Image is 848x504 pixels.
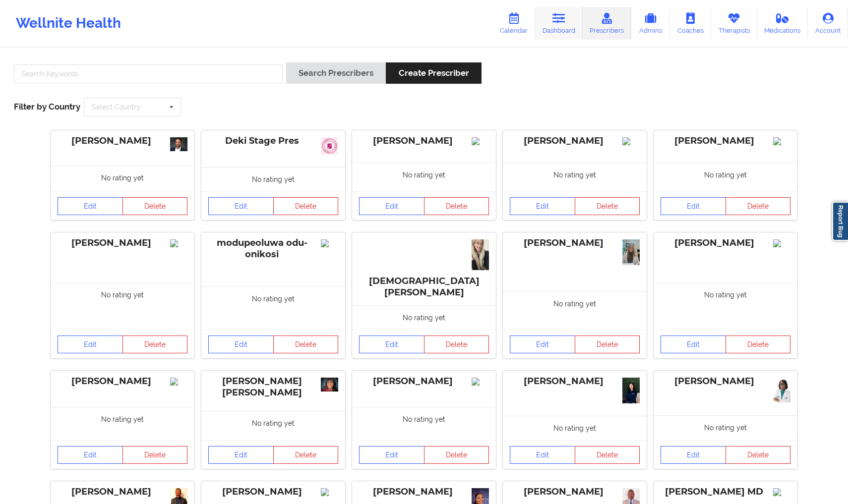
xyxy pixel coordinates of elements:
a: Edit [359,336,424,353]
div: [PERSON_NAME] [58,376,187,387]
button: Delete [726,336,791,353]
a: Therapists [711,7,757,40]
img: 0052e3ff-777b-4aca-b0e1-080d590c5aa1_IMG_7016.JPG [472,239,489,270]
div: [PERSON_NAME] [359,486,489,498]
div: [PERSON_NAME] [510,486,640,498]
div: No rating yet [201,411,345,441]
button: Delete [122,446,188,464]
a: Edit [661,446,726,464]
div: [PERSON_NAME] [58,135,187,147]
div: [PERSON_NAME] [510,237,640,249]
a: Prescribers [583,7,632,40]
a: Edit [208,197,274,215]
div: [PERSON_NAME] [208,486,338,498]
a: Coaches [670,7,711,40]
img: Image%2Fplaceholer-image.png [321,239,338,247]
button: Delete [122,336,188,353]
a: Admins [631,7,670,40]
div: [PERSON_NAME] [510,135,640,147]
div: No rating yet [654,163,797,192]
img: ee46b579-6dda-4ebc-84ff-89c25734b56f_Ragavan_Mahadevan29816-Edit-WEB_VERSION_Chris_Gillett_Housto... [170,137,187,151]
button: Delete [726,197,791,215]
span: Filter by Country [14,102,80,112]
button: Delete [575,336,640,353]
a: Edit [58,336,123,353]
button: Delete [726,446,791,464]
a: Report Bug [832,202,848,241]
img: 0483450a-f106-49e5-a06f-46585b8bd3b5_slack_1.jpg [321,137,338,155]
div: [PERSON_NAME] [PERSON_NAME] [208,376,338,398]
div: No rating yet [654,282,797,330]
div: No rating yet [352,305,496,330]
button: Delete [575,446,640,464]
div: No rating yet [201,167,345,191]
button: Delete [575,197,640,215]
img: 7794b820-3688-45ec-81e0-f9b79cbbaf67_IMG_9524.png [622,239,640,266]
div: [PERSON_NAME] [359,376,489,387]
a: Edit [510,197,575,215]
button: Delete [424,336,489,353]
div: Select Country [92,104,140,111]
img: Image%2Fplaceholer-image.png [773,239,790,247]
div: No rating yet [503,291,647,330]
img: 23e56354-743c-4061-bb5f-4e352c400484_ [773,488,790,496]
div: [PERSON_NAME] [58,486,187,498]
img: Image%2Fplaceholer-image.png [622,137,640,145]
input: Search Keywords [14,64,283,83]
a: Calendar [492,7,535,40]
img: Image%2Fplaceholer-image.png [170,378,187,386]
div: No rating yet [51,407,194,440]
a: Edit [359,197,424,215]
a: Account [808,7,848,40]
a: Edit [510,446,575,464]
div: [PERSON_NAME] [661,135,790,147]
img: 60c260a9-df35-4081-a512-6c535907ed8d_IMG_5227.JPG [773,378,790,402]
div: No rating yet [51,282,194,330]
a: Edit [58,446,123,464]
a: Edit [208,446,274,464]
img: Image%2Fplaceholer-image.png [773,137,790,145]
div: [PERSON_NAME] [661,376,790,387]
div: Deki Stage Pres [208,135,338,147]
button: Delete [273,336,339,353]
a: Edit [359,446,424,464]
a: Edit [208,336,274,353]
div: No rating yet [51,166,194,192]
div: [PERSON_NAME] [661,237,790,249]
button: Search Prescribers [286,62,386,84]
div: [DEMOGRAPHIC_DATA][PERSON_NAME] [359,237,489,298]
div: No rating yet [503,163,647,192]
a: Edit [58,197,123,215]
a: Dashboard [535,7,583,40]
a: Medications [757,7,808,40]
img: Image%2Fplaceholer-image.png [170,239,187,247]
button: Delete [424,446,489,464]
img: b771a42b-fc9e-4ceb-9ddb-fef474ab97c3_Vanessa_professional.01.15.2020.jpg [321,378,338,392]
div: [PERSON_NAME] [510,376,640,387]
div: [PERSON_NAME] [58,237,187,249]
button: Create Prescriber [386,62,481,84]
div: No rating yet [201,286,345,330]
button: Delete [273,197,339,215]
img: Image%2Fplaceholer-image.png [472,137,489,145]
button: Delete [122,197,188,215]
div: No rating yet [654,415,797,440]
a: Edit [510,336,575,353]
div: [PERSON_NAME] [359,135,489,147]
div: No rating yet [352,163,496,192]
div: No rating yet [503,416,647,440]
button: Delete [273,446,339,464]
img: 0c07b121-1ba3-44a2-b0e4-797886aa7ab8_DSC00870.jpg [622,378,640,403]
div: modupeoluwa odu-onikosi [208,237,338,260]
a: Edit [661,336,726,353]
div: [PERSON_NAME] MD [661,486,790,498]
a: Edit [661,197,726,215]
img: Image%2Fplaceholer-image.png [472,378,489,386]
button: Delete [424,197,489,215]
div: No rating yet [352,407,496,440]
img: 641d0911-00fb-4ca2-9c67-949d15c79eff_ [321,488,338,496]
